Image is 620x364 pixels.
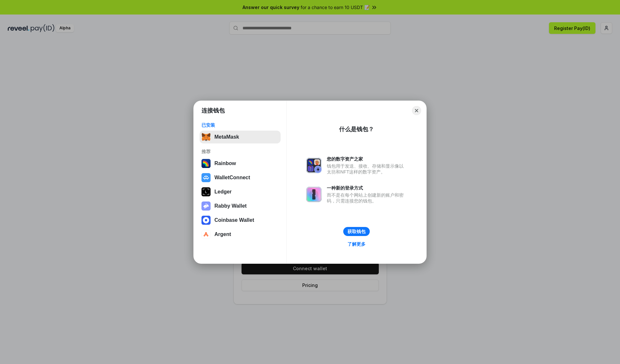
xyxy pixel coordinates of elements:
[214,175,250,181] div: WalletConnect
[200,228,281,241] button: Argent
[327,156,407,162] div: 您的数字资产之家
[200,185,281,198] button: Ledger
[201,107,225,114] h1: 连接钱包
[327,192,407,204] div: 而不是在每个网站上创建新的账户和密码，只需连接您的钱包。
[201,202,211,211] img: svg+xml,%3Csvg%20xmlns%3D%22http%3A%2F%2Fwww.w3.org%2F2000%2Fsvg%22%20fill%3D%22none%22%20viewBox...
[200,200,281,212] button: Rabby Wallet
[200,131,281,143] button: MetaMask
[201,159,211,168] img: svg+xml,%3Csvg%20width%3D%22120%22%20height%3D%22120%22%20viewBox%3D%220%200%20120%20120%22%20fil...
[214,203,247,209] div: Rabby Wallet
[343,227,370,236] button: 获取钱包
[412,106,421,115] button: Close
[201,149,279,154] div: 推荐
[306,187,322,202] img: svg+xml,%3Csvg%20xmlns%3D%22http%3A%2F%2Fwww.w3.org%2F2000%2Fsvg%22%20fill%3D%22none%22%20viewBox...
[327,163,407,175] div: 钱包用于发送、接收、存储和显示像以太坊和NFT这样的数字资产。
[201,230,211,239] img: svg+xml,%3Csvg%20width%3D%2228%22%20height%3D%2228%22%20viewBox%3D%220%200%2028%2028%22%20fill%3D...
[214,231,231,237] div: Argent
[201,122,279,128] div: 已安装
[200,171,281,184] button: WalletConnect
[347,229,366,234] div: 获取钱包
[344,240,369,248] a: 了解更多
[214,161,236,166] div: Rainbow
[201,216,211,225] img: svg+xml,%3Csvg%20width%3D%2228%22%20height%3D%2228%22%20viewBox%3D%220%200%2028%2028%22%20fill%3D...
[327,185,407,191] div: 一种新的登录方式
[347,241,366,247] div: 了解更多
[200,214,281,227] button: Coinbase Wallet
[339,125,374,133] div: 什么是钱包？
[201,173,211,182] img: svg+xml,%3Csvg%20width%3D%2228%22%20height%3D%2228%22%20viewBox%3D%220%200%2028%2028%22%20fill%3D...
[201,187,211,196] img: svg+xml,%3Csvg%20xmlns%3D%22http%3A%2F%2Fwww.w3.org%2F2000%2Fsvg%22%20width%3D%2228%22%20height%3...
[200,157,281,170] button: Rainbow
[306,158,322,173] img: svg+xml,%3Csvg%20xmlns%3D%22http%3A%2F%2Fwww.w3.org%2F2000%2Fsvg%22%20fill%3D%22none%22%20viewBox...
[214,134,239,140] div: MetaMask
[214,217,254,223] div: Coinbase Wallet
[214,189,232,195] div: Ledger
[201,133,211,142] img: svg+xml,%3Csvg%20fill%3D%22none%22%20height%3D%2233%22%20viewBox%3D%220%200%2035%2033%22%20width%...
